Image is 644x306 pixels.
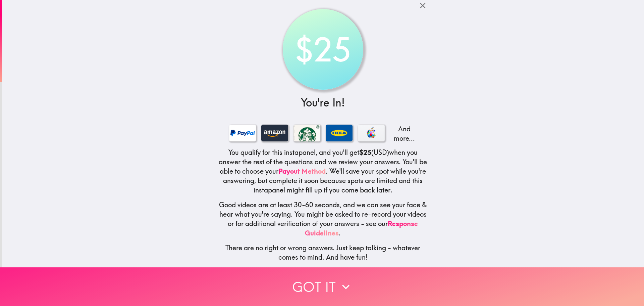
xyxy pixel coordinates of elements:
[218,243,428,262] h5: There are no right or wrong answers. Just keep talking - whatever comes to mind. And have fun!
[218,148,428,195] h5: You qualify for this instapanel, and you'll get (USD) when you answer the rest of the questions a...
[284,10,362,89] div: $25
[218,95,428,110] h3: You're In!
[278,167,326,175] a: Payout Method
[390,124,417,143] p: And more...
[305,219,418,237] a: Response Guidelines
[359,148,371,157] b: $25
[218,200,428,238] h5: Good videos are at least 30-60 seconds, and we can see your face & hear what you're saying. You m...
